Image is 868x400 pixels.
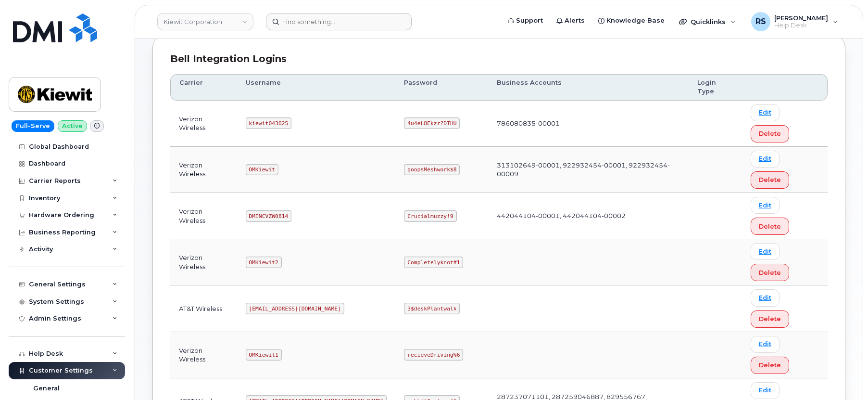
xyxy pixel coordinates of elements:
span: RS [755,16,766,27]
div: Bell Integration Logins [170,52,828,66]
button: Delete [751,310,789,328]
code: OMKiewit2 [246,257,282,268]
button: Delete [751,357,789,374]
code: 3$deskPlantwalk [404,303,460,314]
code: [EMAIL_ADDRESS][DOMAIN_NAME] [246,303,344,314]
button: Delete [751,125,789,142]
button: Delete [751,171,789,189]
th: Login Type [689,74,742,101]
th: Username [237,74,396,101]
td: Verizon Wireless [170,147,237,193]
a: Kiewit Corporation [157,13,253,30]
a: Edit [751,336,780,353]
code: OMKiewit [246,164,278,176]
span: Knowledge Base [606,16,665,26]
td: AT&T Wireless [170,285,237,332]
button: Delete [751,218,789,235]
a: Support [501,11,550,30]
span: Delete [759,175,781,184]
code: 4u4eL8Ekzr?DTHU [404,117,460,129]
span: Quicklinks [691,18,726,26]
span: Delete [759,129,781,138]
span: [PERSON_NAME] [774,14,828,22]
button: Delete [751,264,789,281]
code: Crucialmuzzy!9 [404,210,456,222]
span: Delete [759,222,781,231]
td: Verizon Wireless [170,332,237,378]
a: Alerts [550,11,591,30]
a: Edit [751,151,780,168]
a: Knowledge Base [591,11,671,30]
span: Support [516,16,543,26]
code: kiewit043025 [246,117,291,129]
span: Delete [759,361,781,370]
a: Edit [751,382,780,399]
input: Find something... [266,13,412,30]
code: recieveDriving%6 [404,349,463,361]
iframe: Messenger Launcher [826,358,861,393]
th: Password [395,74,488,101]
span: Delete [759,314,781,323]
span: Alerts [565,16,585,26]
td: Verizon Wireless [170,101,237,147]
span: Help Desk [774,22,828,29]
th: Carrier [170,74,237,101]
th: Business Accounts [488,74,688,101]
a: Edit [751,243,780,260]
code: goopsMeshwork$8 [404,164,460,176]
div: Quicklinks [672,12,742,31]
td: 786080835-00001 [488,101,688,147]
a: Edit [751,289,780,306]
div: Randy Sayres [744,12,845,31]
td: Verizon Wireless [170,239,237,285]
a: Edit [751,197,780,214]
code: Completelyknot#1 [404,257,463,268]
td: 313102649-00001, 922932454-00001, 922932454-00009 [488,147,688,193]
code: OMKiewit1 [246,349,282,361]
td: Verizon Wireless [170,193,237,239]
code: DMINCVZW0814 [246,210,291,222]
td: 442044104-00001, 442044104-00002 [488,193,688,239]
span: Delete [759,268,781,277]
a: Edit [751,104,780,121]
